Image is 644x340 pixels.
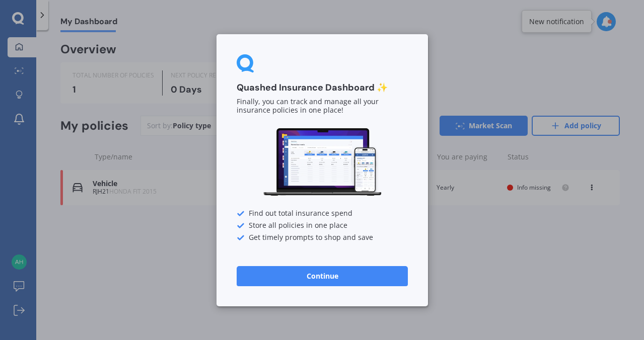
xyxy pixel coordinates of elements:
[237,98,408,115] p: Finally, you can track and manage all your insurance policies in one place!
[237,221,408,229] div: Store all policies in one place
[237,82,408,94] h3: Quashed Insurance Dashboard ✨
[237,209,408,217] div: Find out total insurance spend
[237,233,408,241] div: Get timely prompts to shop and save
[237,266,408,286] button: Continue
[262,127,383,198] img: Dashboard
